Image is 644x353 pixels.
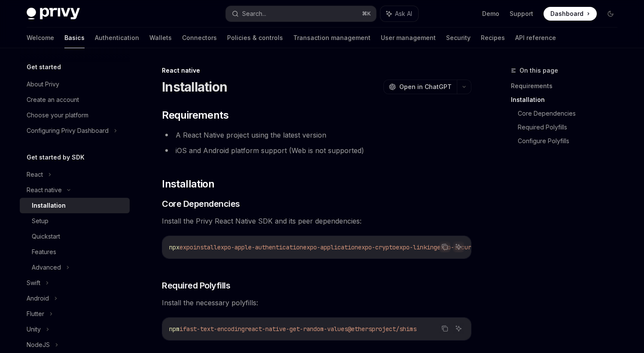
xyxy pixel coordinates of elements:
a: Demo [482,9,499,18]
a: Configure Polyfills [518,134,624,148]
div: React [27,169,43,180]
a: Security [446,28,471,48]
a: Recipes [481,28,505,48]
a: Installation [511,93,624,107]
span: fast-text-encoding [183,325,245,333]
a: Authentication [95,28,139,48]
span: Core Dependencies [162,198,240,210]
div: React native [162,66,471,75]
div: Quickstart [32,231,60,242]
div: React native [27,185,62,195]
li: iOS and Android platform support (Web is not supported) [162,144,471,157]
span: Installation [162,177,214,191]
a: Required Polyfills [518,120,624,134]
span: expo-secure-store [437,243,495,251]
div: Setup [32,216,49,226]
span: expo-crypto [358,243,396,251]
button: Copy the contents from the code block [439,323,450,334]
a: API reference [515,28,556,48]
div: NodeJS [27,340,50,350]
h1: Installation [162,79,227,95]
span: On this page [519,65,558,76]
a: Choose your platform [20,107,130,123]
a: Wallets [149,28,172,48]
span: install [193,243,217,251]
a: Basics [64,28,85,48]
h5: Get started by SDK [27,152,85,163]
a: About Privy [20,77,130,92]
a: Create an account [20,92,130,107]
span: expo-apple-authentication [217,243,303,251]
div: Installation [32,200,66,211]
div: Configuring Privy Dashboard [27,126,109,136]
div: Android [27,293,49,304]
span: expo [179,243,193,251]
div: Create an account [27,95,79,105]
span: Install the Privy React Native SDK and its peer dependencies: [162,215,471,227]
div: Swift [27,278,40,288]
a: Connectors [182,28,217,48]
span: ⌘ K [362,10,371,17]
span: Ask AI [395,9,412,18]
a: Transaction management [293,28,371,48]
a: Setup [20,213,130,229]
a: Requirements [511,79,624,93]
div: Search... [242,9,266,19]
div: Unity [27,324,41,335]
button: Search...⌘K [226,6,376,21]
a: Dashboard [544,7,597,21]
h5: Get started [27,62,61,72]
span: Install the necessary polyfills: [162,297,471,309]
a: Installation [20,198,130,213]
div: About Privy [27,79,59,89]
span: Dashboard [550,9,583,18]
span: npx [169,243,179,251]
button: Ask AI [453,323,464,334]
li: A React Native project using the latest version [162,129,471,141]
a: Features [20,244,130,260]
a: Quickstart [20,229,130,244]
img: dark logo [27,8,80,20]
div: Advanced [32,262,61,273]
button: Ask AI [380,6,418,21]
a: User management [381,28,436,48]
button: Toggle dark mode [604,7,617,21]
div: Features [32,247,56,257]
span: expo-linking [396,243,437,251]
div: Choose your platform [27,110,88,120]
div: Flutter [27,309,44,319]
span: @ethersproject/shims [348,325,416,333]
span: Requirements [162,108,228,122]
span: i [179,325,183,333]
span: Open in ChatGPT [399,83,452,91]
button: Open in ChatGPT [383,80,457,94]
button: Copy the contents from the code block [439,241,450,252]
button: Ask AI [453,241,464,252]
span: expo-application [303,243,358,251]
a: Core Dependencies [518,107,624,120]
a: Support [510,9,533,18]
span: npm [169,325,179,333]
a: Welcome [27,28,54,48]
a: Policies & controls [227,28,283,48]
span: react-native-get-random-values [245,325,348,333]
span: Required Polyfills [162,279,230,292]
